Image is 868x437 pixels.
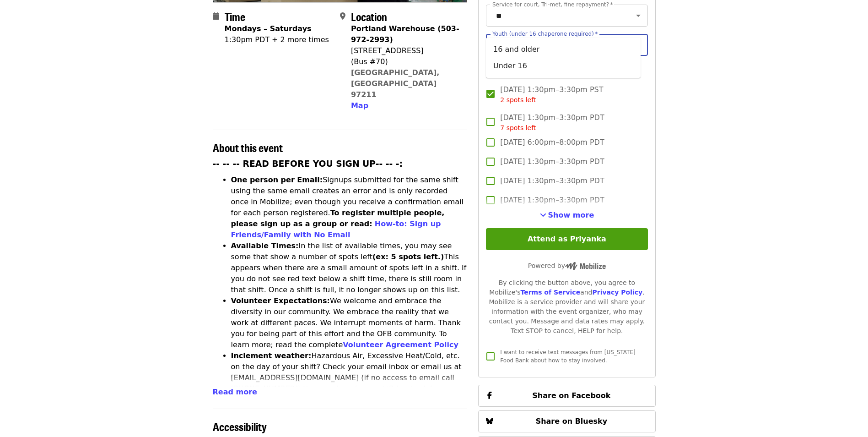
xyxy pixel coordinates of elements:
button: Share on Bluesky [478,410,655,432]
strong: Portland Warehouse (503-972-2993) [351,24,459,44]
a: Terms of Service [520,289,580,296]
span: 7 spots left [500,124,536,131]
li: We welcome and embrace the diversity in our community. We embrace the reality that we work at dif... [231,295,468,350]
a: Privacy Policy [592,289,642,296]
button: Open [632,9,645,22]
span: [DATE] 1:30pm–3:30pm PDT [500,156,604,167]
strong: Available Times: [231,241,299,250]
strong: One person per Email: [231,175,323,184]
strong: -- -- -- READ BEFORE YOU SIGN UP-- -- -: [213,159,403,169]
li: 16 and older [486,41,641,58]
span: 2 spots left [500,96,536,104]
label: Youth (under 16 chaperone required) [492,31,598,37]
label: Service for court, Tri-met, fine repayment? [492,2,613,7]
li: In the list of available times, you may see some that show a number of spots left This appears wh... [231,240,468,295]
img: Powered by Mobilize [565,262,606,270]
button: Share on Facebook [478,385,655,407]
span: [DATE] 1:30pm–3:30pm PDT [500,175,604,186]
strong: Volunteer Expectations: [231,296,330,305]
span: [DATE] 1:30pm–3:30pm PST [500,84,603,105]
a: Volunteer Agreement Policy [343,340,458,349]
span: Share on Bluesky [536,417,608,426]
span: [DATE] 1:30pm–3:30pm PDT [500,112,604,133]
li: Under 16 [486,58,641,74]
span: Read more [213,388,257,396]
div: 1:30pm PDT + 2 more times [225,34,329,45]
div: By clicking the button above, you agree to Mobilize's and . Mobilize is a service provider and wi... [486,278,647,336]
strong: Inclement weather: [231,351,312,360]
strong: (ex: 5 spots left.) [372,252,444,261]
span: About this event [213,139,283,155]
div: (Bus #70) [351,56,460,67]
button: See more timeslots [540,210,594,221]
span: [DATE] 1:30pm–3:30pm PDT [500,195,604,206]
span: [DATE] 6:00pm–8:00pm PDT [500,137,604,148]
span: Powered by [528,262,606,269]
span: Show more [548,211,594,219]
a: How-to: Sign up Friends/Family with No Email [231,219,441,239]
span: Share on Facebook [532,391,610,400]
span: Time [225,8,245,24]
button: Close [632,38,645,51]
strong: Mondays – Saturdays [225,24,312,33]
button: Map [351,100,368,111]
span: I want to receive text messages from [US_STATE] Food Bank about how to stay involved. [500,349,635,364]
i: calendar icon [213,12,219,21]
li: Hazardous Air, Excessive Heat/Cold, etc. on the day of your shift? Check your email inbox or emai... [231,350,468,405]
button: Read more [213,387,257,398]
div: [STREET_ADDRESS] [351,45,460,56]
a: [GEOGRAPHIC_DATA], [GEOGRAPHIC_DATA] 97211 [351,68,440,99]
span: Location [351,8,387,24]
button: Attend as Priyanka [486,228,647,250]
strong: To register multiple people, please sign up as a group or read: [231,208,445,228]
i: map-marker-alt icon [340,12,345,21]
li: Signups submitted for the same shift using the same email creates an error and is only recorded o... [231,175,468,240]
span: Map [351,101,368,110]
span: Accessibility [213,418,267,434]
